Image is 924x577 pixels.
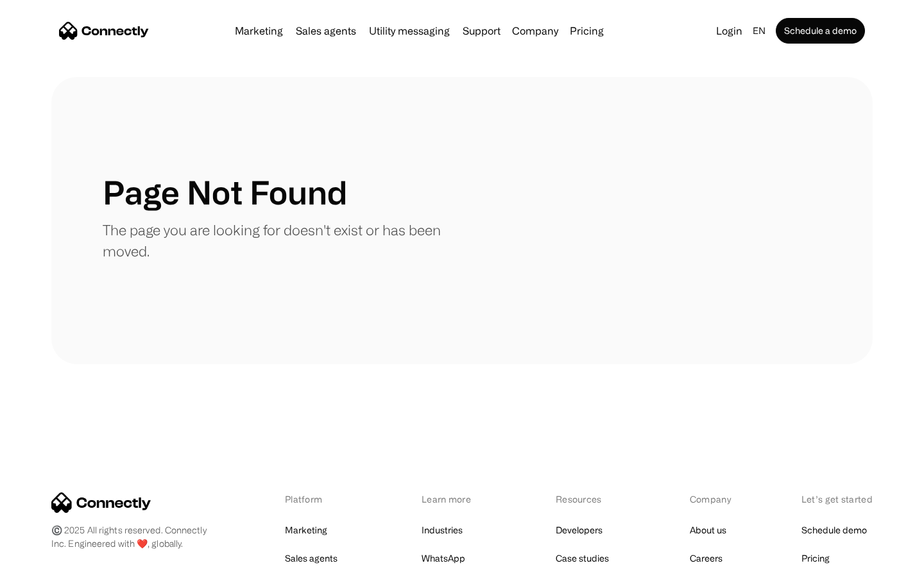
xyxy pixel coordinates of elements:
[422,549,465,567] a: WhatsApp
[285,549,338,567] a: Sales agents
[690,521,726,539] a: About us
[690,492,735,506] div: Company
[26,555,77,573] ul: Language list
[285,492,355,506] div: Platform
[13,553,77,573] aside: Language selected: English
[711,22,748,40] a: Login
[291,26,361,36] a: Sales agents
[103,173,347,212] h1: Page Not Found
[753,22,766,40] div: en
[556,549,609,567] a: Case studies
[422,492,489,506] div: Learn more
[556,492,623,506] div: Resources
[801,549,830,567] a: Pricing
[565,26,609,36] a: Pricing
[801,492,873,506] div: Let’s get started
[801,521,867,539] a: Schedule demo
[364,26,455,36] a: Utility messaging
[458,26,506,36] a: Support
[285,521,327,539] a: Marketing
[512,22,558,40] div: Company
[103,219,462,262] p: The page you are looking for doesn't exist or has been moved.
[690,549,723,567] a: Careers
[422,521,463,539] a: Industries
[776,18,865,44] a: Schedule a demo
[556,521,603,539] a: Developers
[230,26,288,36] a: Marketing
